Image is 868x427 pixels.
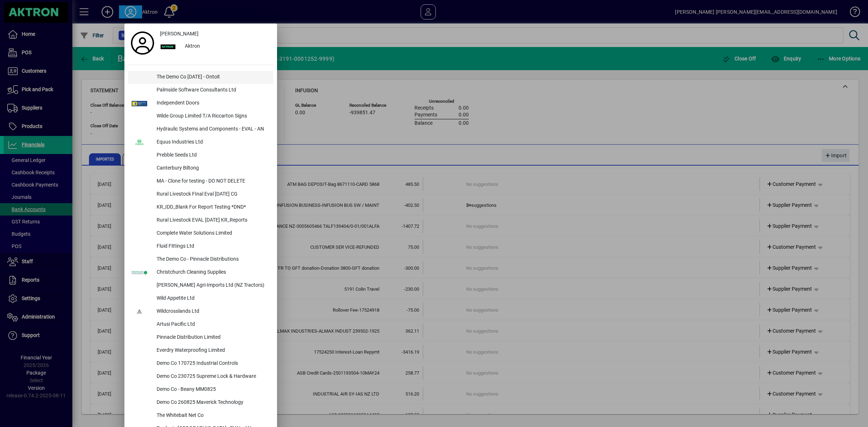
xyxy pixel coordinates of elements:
[128,123,273,136] button: Hydraulic Systems and Components - EVAL - AN
[128,383,273,396] button: Demo Co - Beany MM0825
[128,97,273,110] button: Independent Doors
[151,409,273,422] div: The Whitebait Net Co
[128,409,273,422] button: The Whitebait Net Co
[128,240,273,253] button: Fluid Fittings Ltd
[128,110,273,123] button: Wilde Group Limited T/A Riccarton Signs
[157,27,273,40] a: [PERSON_NAME]
[128,396,273,409] button: Demo Co 260825 Maverick Technology
[151,240,273,253] div: Fluid Fittings Ltd
[157,40,273,53] button: Aktron
[151,123,273,136] div: Hydraulic Systems and Components - EVAL - AN
[128,175,273,188] button: MA - Clone for testing - DO NOT DELETE
[128,253,273,266] button: The Demo Co - Pinnacle Distributions
[151,110,273,123] div: Wilde Group Limited T/A Riccarton Signs
[128,344,273,357] button: Everdry Waterproofing Limited
[151,214,273,227] div: Rural Livestock EVAL [DATE] KR_Reports
[128,227,273,240] button: Complete Water Solutions Limited
[151,162,273,175] div: Canterbury Biltong
[128,318,273,331] button: Artusi Pacific Ltd
[151,305,273,318] div: Wildcrosslands Ltd
[151,97,273,110] div: Independent Doors
[128,136,273,149] button: Equus Industries Ltd
[160,30,199,38] span: [PERSON_NAME]
[128,357,273,370] button: Demo Co 170725 Industrial Controls
[151,71,273,84] div: The Demo Co [DATE] - Ontoit
[151,188,273,201] div: Rural Livestock FInal Eval [DATE] CG
[151,396,273,409] div: Demo Co 260825 Maverick Technology
[128,162,273,175] button: Canterbury Biltong
[151,279,273,292] div: [PERSON_NAME] Agri-Imports Ltd (NZ Tractors)
[151,370,273,383] div: Demo Co 230725 Supreme Lock & Hardware
[128,305,273,318] button: Wildcrosslands Ltd
[151,292,273,305] div: Wild Appetite Ltd
[151,383,273,396] div: Demo Co - Beany MM0825
[128,279,273,292] button: [PERSON_NAME] Agri-Imports Ltd (NZ Tractors)
[128,214,273,227] button: Rural Livestock EVAL [DATE] KR_Reports
[151,149,273,162] div: Prebble Seeds Ltd
[128,370,273,383] button: Demo Co 230725 Supreme Lock & Hardware
[128,188,273,201] button: Rural Livestock FInal Eval [DATE] CG
[128,37,157,50] a: Profile
[151,266,273,279] div: Christchurch Cleaning Supplies
[128,149,273,162] button: Prebble Seeds Ltd
[151,318,273,331] div: Artusi Pacific Ltd
[128,266,273,279] button: Christchurch Cleaning Supplies
[151,331,273,344] div: Pinnacle Distribution Limited
[128,331,273,344] button: Pinnacle Distribution Limited
[151,201,273,214] div: KR_IDD_Blank For Report Testing *DND*
[151,344,273,357] div: Everdry Waterproofing Limited
[128,292,273,305] button: Wild Appetite Ltd
[151,253,273,266] div: The Demo Co - Pinnacle Distributions
[128,84,273,97] button: Palmside Software Consultants Ltd
[179,40,273,53] div: Aktron
[151,227,273,240] div: Complete Water Solutions Limited
[128,201,273,214] button: KR_IDD_Blank For Report Testing *DND*
[151,136,273,149] div: Equus Industries Ltd
[128,71,273,84] button: The Demo Co [DATE] - Ontoit
[151,175,273,188] div: MA - Clone for testing - DO NOT DELETE
[151,84,273,97] div: Palmside Software Consultants Ltd
[151,357,273,370] div: Demo Co 170725 Industrial Controls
